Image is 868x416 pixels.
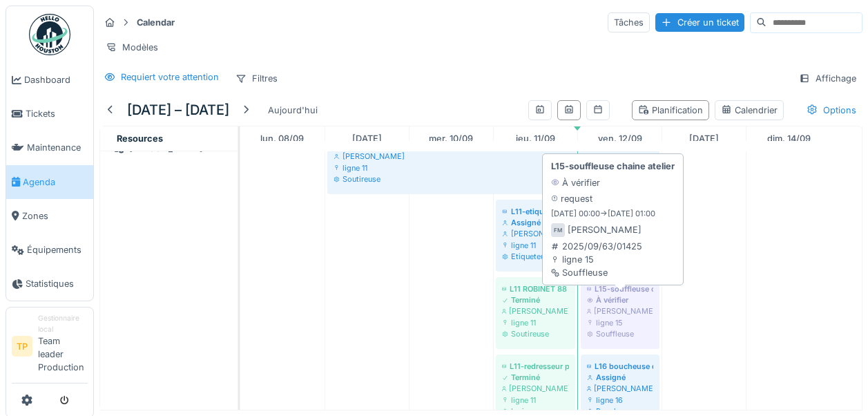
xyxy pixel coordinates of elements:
[502,361,569,372] div: L11-redresseur preforme
[551,223,565,237] div: FM
[568,223,642,236] div: [PERSON_NAME]
[502,294,569,305] div: Terminé
[99,37,164,57] div: Modèles
[26,107,88,120] span: Tickets
[502,217,653,228] div: Assigné
[587,328,653,339] div: Souffleuse
[512,129,559,148] a: 11 septembre 2025
[551,240,642,253] div: 2025/09/63/01425
[502,317,569,328] div: ligne 11
[22,209,88,223] span: Zones
[6,267,93,301] a: Statistiques
[764,129,814,148] a: 14 septembre 2025
[6,97,93,131] a: Tickets
[502,372,569,383] div: Terminé
[12,336,32,357] li: TP
[587,305,653,316] div: [PERSON_NAME]
[587,395,653,406] div: ligne 16
[502,251,653,262] div: Etiqueteuse
[587,294,653,305] div: À vérifier
[587,383,653,394] div: [PERSON_NAME]
[502,328,569,339] div: Soutireuse
[551,160,675,173] strong: L15-souffleuse chaine atelier
[6,63,93,97] a: Dashboard
[425,129,476,148] a: 10 septembre 2025
[793,68,862,88] div: Affichage
[229,68,284,88] div: Filtres
[502,283,569,294] div: L11 ROBINET 88 COULE SUR LE COTÉ
[551,253,642,266] div: ligne 15
[502,395,569,406] div: ligne 11
[502,206,653,217] div: L11-etiqueteuse routine 0.5 l
[6,131,93,164] a: Maintenance
[800,100,862,120] div: Options
[686,129,722,148] a: 13 septembre 2025
[27,243,88,256] span: Équipements
[262,101,323,120] div: Aujourd'hui
[502,228,653,239] div: [PERSON_NAME]
[502,383,569,394] div: [PERSON_NAME]
[655,13,744,32] div: Créer un ticket
[334,162,653,173] div: ligne 11
[608,12,650,32] div: Tâches
[551,208,655,220] small: [DATE] 00:00 -> [DATE] 01:00
[12,313,88,383] a: TP Gestionnaire localTeam leader Production
[38,313,88,379] li: Team leader Production
[6,199,93,233] a: Zones
[24,73,88,86] span: Dashboard
[551,266,642,279] div: Souffleuse
[38,313,88,334] div: Gestionnaire local
[6,233,93,267] a: Équipements
[551,192,592,205] div: request
[257,129,307,148] a: 8 septembre 2025
[587,317,653,328] div: ligne 15
[638,104,703,117] div: Planification
[551,176,600,189] div: À vérifier
[27,141,88,154] span: Maintenance
[121,70,219,84] div: Requiert votre attention
[131,16,180,29] strong: Calendar
[117,133,163,144] span: Resources
[502,305,569,316] div: [PERSON_NAME]
[334,151,653,162] div: [PERSON_NAME]
[587,283,653,294] div: L15-souffleuse chaine atelier
[127,102,229,118] h5: [DATE] – [DATE]
[334,173,653,185] div: Soutireuse
[587,372,653,383] div: Assigné
[26,277,88,290] span: Statistiques
[587,361,653,372] div: L16 boucheuse démonter 7 têtes de vissage pour accès soudure pour inovex [DATE] matin
[721,104,778,117] div: Calendrier
[349,129,385,148] a: 9 septembre 2025
[29,14,70,55] img: Badge_color-CXgf-gQk.svg
[595,129,646,148] a: 12 septembre 2025
[502,240,653,251] div: ligne 11
[6,165,93,199] a: Agenda
[23,176,88,189] span: Agenda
